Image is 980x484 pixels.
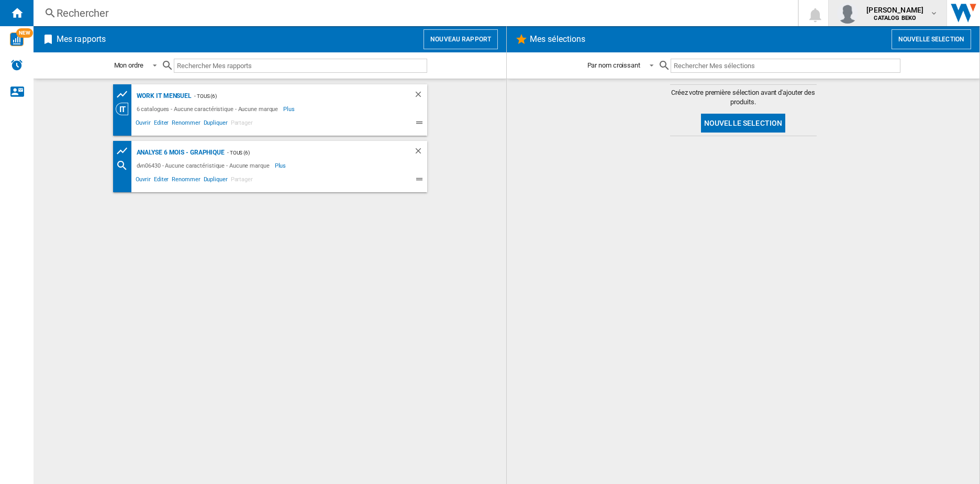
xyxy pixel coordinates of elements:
div: Supprimer [414,90,427,103]
div: Recherche [116,159,134,172]
div: Analyse 6 mois - Graphique [134,146,225,159]
div: 6 catalogues - Aucune caractéristique - Aucune marque [134,103,284,115]
div: Mon ordre [114,61,143,69]
div: Work It mensuel [134,90,192,103]
span: Plus [283,103,296,115]
span: Editer [152,174,170,187]
span: Partager [229,118,254,130]
span: Dupliquer [202,174,229,187]
span: Ouvrir [134,118,152,130]
h2: Mes rapports [54,29,108,49]
button: Nouvelle selection [892,29,971,49]
div: Supprimer [414,146,427,159]
div: Graphe des prix et nb. offres par distributeur [116,145,134,158]
div: - TOUS (6) [192,90,392,103]
h2: Mes sélections [528,29,587,49]
img: alerts-logo.svg [10,59,23,71]
div: Vision Catégorie [116,103,134,115]
b: CATALOG BEKO [874,15,916,21]
div: dvn06430 - Aucune caractéristique - Aucune marque [134,159,275,172]
img: wise-card.svg [10,32,24,46]
span: Plus [275,159,288,172]
div: Tableau des prix des produits [116,88,134,101]
input: Rechercher Mes sélections [671,59,900,73]
span: Renommer [170,174,202,187]
span: Créez votre première sélection avant d'ajouter des produits. [670,88,817,107]
span: Partager [229,174,254,187]
div: Rechercher [57,6,771,20]
button: Nouvelle selection [701,114,786,133]
span: Ouvrir [134,174,152,187]
input: Rechercher Mes rapports [174,59,427,73]
span: NEW [16,28,33,38]
img: profile.jpg [837,3,858,24]
button: Nouveau rapport [424,29,498,49]
span: Editer [152,118,170,130]
span: Dupliquer [202,118,229,130]
div: Par nom croissant [587,61,640,69]
div: - TOUS (6) [225,146,393,159]
span: Renommer [170,118,202,130]
span: [PERSON_NAME] [866,5,923,15]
